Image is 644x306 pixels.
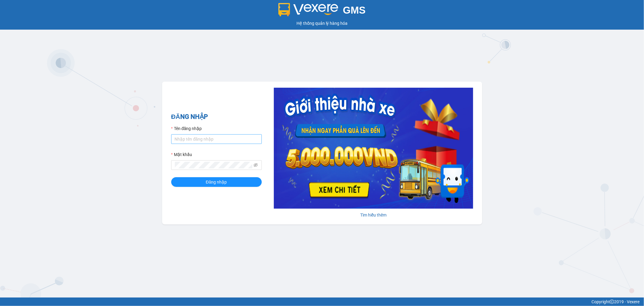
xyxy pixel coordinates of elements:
[274,88,473,209] img: banner-0
[171,151,192,158] label: Mật khẩu
[206,179,227,185] span: Đăng nhập
[171,125,202,132] label: Tên đăng nhập
[171,134,262,144] input: Tên đăng nhập
[343,5,366,16] span: GMS
[254,163,258,167] span: eye-invisible
[171,177,262,187] button: Đăng nhập
[274,212,473,218] div: Tìm hiểu thêm
[610,300,614,304] span: copyright
[278,9,366,14] a: GMS
[278,3,338,16] img: logo 2
[175,162,253,168] input: Mật khẩu
[171,112,262,122] h2: ĐĂNG NHẬP
[5,298,639,305] div: Copyright 2019 - Vexere
[2,20,642,27] div: Hệ thống quản lý hàng hóa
